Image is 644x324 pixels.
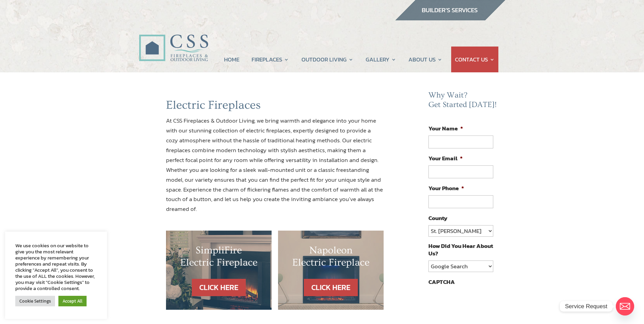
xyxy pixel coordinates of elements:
label: Your Phone [428,184,464,192]
h1: Electric Fireplaces [166,98,384,116]
a: Accept All [58,296,87,306]
a: ABOUT US [408,47,442,72]
a: OUTDOOR LIVING [301,47,353,72]
label: Your Email [428,155,463,162]
label: How Did You Hear About Us? [428,242,493,257]
a: GALLERY [366,47,396,72]
label: County [428,214,447,222]
a: CONTACT US [455,47,495,72]
h2: SimpliFire Electric Fireplace [180,244,258,272]
img: CSS Fireplaces & Outdoor Living (Formerly Construction Solutions & Supply)- Jacksonville Ormond B... [139,16,208,65]
a: HOME [224,47,239,72]
label: CAPTCHA [428,278,455,286]
a: CLICK HERE [192,279,246,296]
div: We use cookies on our website to give you the most relevant experience by remembering your prefer... [15,242,97,291]
p: At CSS Fireplaces & Outdoor Living, we bring warmth and elegance into your home with our stunning... [166,116,384,214]
iframe: reCAPTCHA [428,289,532,316]
a: FIREPLACES [252,47,289,72]
a: builder services construction supply [395,14,505,23]
h2: Napoleon Electric Fireplace [292,244,370,272]
label: Your Name [428,125,463,132]
a: CLICK HERE [304,279,358,296]
a: Email [616,297,634,316]
h2: Why Wait? Get Started [DATE]! [428,91,498,113]
a: Cookie Settings [15,296,55,306]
